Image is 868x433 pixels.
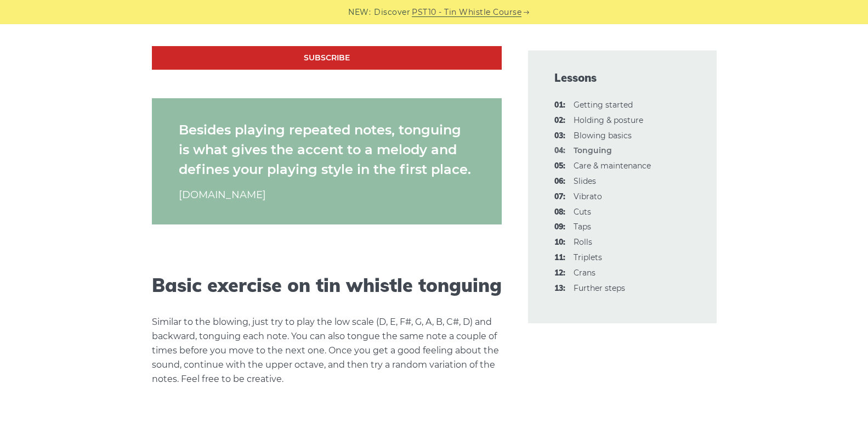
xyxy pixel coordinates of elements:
span: 09: [554,221,565,234]
a: 12:Crans [574,268,595,278]
span: 08: [554,206,565,219]
span: 12: [554,267,565,280]
strong: Tonguing [574,145,612,155]
p: Similar to the blowing, just try to play the low scale (D, E, F#, G, A, B, C#, D) and backward, t... [152,315,502,386]
a: 05:Care & maintenance [574,161,651,171]
span: Discover [374,6,410,19]
a: 10:Rolls [574,237,592,247]
span: 11: [554,251,565,265]
a: 11:Triplets [574,252,602,262]
span: 07: [554,190,565,204]
span: 10: [554,236,565,249]
a: 09:Taps [574,222,591,232]
span: 02: [554,114,565,127]
span: 01: [554,99,565,112]
p: Besides playing repeated notes, tonguing is what gives the accent to a melody and defines your pl... [179,120,475,179]
span: 03: [554,130,565,143]
a: 03:Blowing basics [574,131,632,140]
h2: Basic exercise on tin whistle tonguing [152,274,502,297]
span: 13: [554,282,565,295]
a: 02:Holding & posture [574,115,643,125]
span: 04: [554,144,565,158]
cite: [DOMAIN_NAME] [179,188,475,203]
a: 06:Slides [574,176,596,186]
a: 07:Vibrato [574,192,602,201]
span: NEW: [348,6,371,19]
span: 06: [554,175,565,188]
span: Lessons [554,70,690,86]
a: PST10 - Tin Whistle Course [412,6,521,19]
a: 01:Getting started [574,100,633,110]
span: 05: [554,160,565,173]
a: 08:Cuts [574,207,591,217]
a: Subscribe [152,46,502,70]
a: 13:Further steps [574,283,625,293]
